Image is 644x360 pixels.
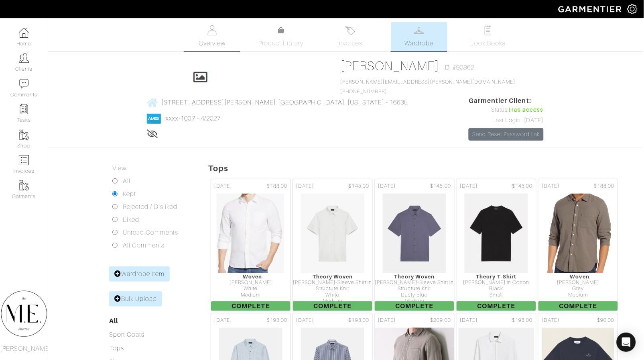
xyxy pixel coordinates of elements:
span: [DATE] [296,317,314,324]
div: Last Login: [DATE] [469,116,543,125]
img: gear-icon-white-bd11855cb880d31180b6d7d6211b90ccbf57a29d726f0c71d8c61bd08dd39cc2.png [628,4,638,14]
img: 2vWPR1RzSmsDNAkybd7sDzYv [216,193,285,274]
a: [DATE] $145.00 Theory Woven [PERSON_NAME]-Sleeve Shirt in Structure Knit Dusty Blue Medium Complete [374,178,455,312]
label: All Comments [123,241,165,250]
span: [DATE] [214,182,232,190]
div: Grey [538,286,618,292]
div: [PERSON_NAME] [538,280,618,286]
div: Medium [375,298,454,304]
div: Black [457,286,536,292]
span: $188.00 [594,182,615,190]
div: [PERSON_NAME] in Cotton [457,280,536,286]
div: Medium [538,292,618,298]
div: Open Intercom Messenger [617,333,636,352]
img: FMbKdNVbh1cFb1wpgd57cAPR [382,193,447,274]
img: orders-27d20c2124de7fd6de4e0e44c1d41de31381a507db9b33961299e4e07d508b8c.svg [345,25,355,35]
span: Product Library [258,39,304,48]
div: - Woven [211,274,291,280]
span: [DATE] [296,182,314,190]
a: Wardrobe Item [109,266,170,282]
span: [DATE] [460,317,477,324]
label: All [123,176,130,186]
span: $145.00 [431,182,451,190]
a: Send Reset Password link [469,128,543,141]
a: [PERSON_NAME][EMAIL_ADDRESS][PERSON_NAME][DOMAIN_NAME] [341,79,516,85]
a: [STREET_ADDRESS][PERSON_NAME] [GEOGRAPHIC_DATA], [US_STATE] - 16635 [147,97,408,107]
img: garmentier-logo-header-white-b43fb05a5012e4ada735d5af1a66efaba907eab6374d6393d1fbf88cb4ef424d.png [555,2,628,16]
span: $145.00 [512,182,533,190]
a: Wardrobe [391,22,447,51]
div: Status: [469,106,543,115]
label: Liked [123,215,139,225]
span: $145.00 [349,182,369,190]
div: Theory Woven [293,274,372,280]
a: Invoices [322,22,378,51]
a: Sport Coats [109,331,145,338]
img: garments-icon-b7da505a4dc4fd61783c78ac3ca0ef83fa9d6f193b1c9dc38574b1d14d53ca28.png [19,180,29,190]
div: Theory T-Shirt [457,274,536,280]
span: Has access [509,106,544,115]
span: [DATE] [378,317,396,324]
span: Invoices [338,39,362,48]
span: $195.00 [349,317,369,324]
img: clients-icon-6bae9207a08558b7cb47a8932f037763ab4055f8c8b6bfacd5dc20c3e0201464.png [19,53,29,63]
span: $195.00 [267,317,287,324]
h5: Tops [208,164,643,173]
img: american_express-1200034d2e149cdf2cc7894a33a747db654cf6f8355cb502592f1d228b2ac700.png [147,114,161,124]
img: garments-icon-b7da505a4dc4fd61783c78ac3ca0ef83fa9d6f193b1c9dc38574b1d14d53ca28.png [19,130,29,140]
label: Rejected / Disliked [123,202,178,212]
span: Wardrobe [404,39,433,48]
span: $90.00 [597,317,615,324]
a: [DATE] $188.00 - Woven [PERSON_NAME] White Medium Complete [210,178,292,312]
div: White [293,292,372,298]
img: comment-icon-a0a6a9ef722e966f86d9cbdc48e553b5cf19dbc54f86b18d962a5391bc8f6eb6.png [19,79,29,89]
span: [DATE] [542,182,559,190]
img: reminder-icon-8004d30b9f0a5d33ae49ab947aed9ed385cf756f9e5892f1edd6e32f2345188e.png [19,104,29,114]
a: Tops [109,345,124,352]
span: Complete [538,301,618,311]
label: Unread Comments [123,228,179,237]
img: jPSno1ASSK3eKNc3bSfrADjK [464,193,528,274]
span: [DATE] [542,317,559,324]
a: Product Library [253,26,309,48]
a: Look Books [460,22,516,51]
img: orders-icon-0abe47150d42831381b5fb84f609e132dff9fe21cb692f30cb5eec754e2cba89.png [19,155,29,165]
span: [DATE] [378,182,396,190]
span: Garmentier Client: [469,96,543,106]
div: Dusty Blue [375,292,454,298]
span: Complete [211,301,291,311]
img: basicinfo-40fd8af6dae0f16599ec9e87c0ef1c0a1fdea2edbe929e3d69a839185d80c458.svg [207,25,217,35]
img: G6zE748kLapNRQcM2CrRgJZw [541,193,616,274]
a: [DATE] $188.00 - Woven [PERSON_NAME] Grey Medium Complete [537,178,619,312]
a: xxxx-1007 - 4/2027 [166,115,221,122]
span: Overview [199,39,226,48]
div: Theory Woven [375,274,454,280]
span: Complete [293,301,372,311]
span: $195.00 [512,317,533,324]
span: $188.00 [267,182,287,190]
a: [PERSON_NAME] [341,59,440,73]
label: View: [112,164,128,173]
div: Medium [293,298,372,304]
span: [DATE] [214,317,232,324]
span: [PHONE_NUMBER] [341,79,516,94]
img: wardrobe-487a4870c1b7c33e795ec22d11cfc2ed9d08956e64fb3008fe2437562e282088.svg [414,25,424,35]
span: Look Books [470,39,506,48]
div: Small [457,292,536,298]
div: [PERSON_NAME] [211,280,291,286]
div: - Woven [538,274,618,280]
div: Medium [211,292,291,298]
span: Complete [457,301,536,311]
img: todo-9ac3debb85659649dc8f770b8b6100bb5dab4b48dedcbae339e5042a72dfd3cc.svg [483,25,493,35]
span: Complete [375,301,454,311]
a: All [109,317,118,325]
span: [STREET_ADDRESS][PERSON_NAME] [GEOGRAPHIC_DATA], [US_STATE] - 16635 [161,99,408,106]
a: Overview [184,22,240,51]
a: [DATE] $145.00 Theory Woven [PERSON_NAME]-Sleeve Shirt in Structure Knit White Medium Complete [292,178,374,312]
span: ID: #90862 [443,63,475,72]
img: PdgdXWd74zDCj33Cz9Y3adVV [301,193,365,274]
label: Kept [123,189,136,199]
div: White [211,286,291,292]
div: [PERSON_NAME]-Sleeve Shirt in Structure Knit [375,280,454,292]
div: [PERSON_NAME]-Sleeve Shirt in Structure Knit [293,280,372,292]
